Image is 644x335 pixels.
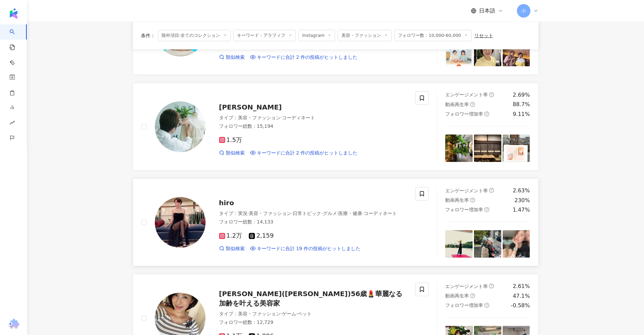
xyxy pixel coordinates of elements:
[233,30,296,41] span: キーワード：アラフィフ
[489,188,494,193] span: question-circle
[249,232,274,239] span: 2,159
[445,207,483,212] span: フォロワー増加率
[238,115,281,120] span: 美容・ファッション
[513,292,530,300] div: 47.1%
[299,30,335,41] span: Instagram
[257,245,361,252] span: キーワードに合計 19 件の投稿がヒットしました
[503,39,530,66] img: post-image
[513,111,530,118] div: 9.11%
[9,116,15,131] span: rise
[513,187,530,194] div: 2.63%
[249,211,291,216] span: 美容・ファッション
[470,102,475,107] span: question-circle
[489,284,494,288] span: question-circle
[489,92,494,97] span: question-circle
[219,219,407,225] div: フォロワー総数 ： 14,133
[513,91,530,99] div: 2.69%
[219,210,407,217] div: タイプ ：
[282,115,315,120] span: コーディネート
[219,319,407,326] div: フォロワー総数 ： 12,729
[503,230,530,258] img: post-image
[445,284,488,289] span: エンゲージメント率
[445,197,469,203] span: 動画再生率
[9,24,23,97] a: search
[474,39,501,66] img: post-image
[250,245,361,252] a: キーワードに合計 19 件の投稿がヒットしました
[503,135,530,162] img: post-image
[293,211,321,216] span: 日常トピック
[445,92,488,97] span: エンゲージメント率
[445,188,488,193] span: エンゲージメント率
[219,115,407,121] div: タイプ ：
[155,101,206,152] img: KOL Avatar
[445,39,473,66] img: post-image
[338,30,391,41] span: 美容・ファッション
[238,211,247,216] span: 実況
[8,8,19,19] img: logo icon
[445,135,473,162] img: post-image
[513,206,530,214] div: 1.47%
[362,211,363,216] span: ·
[474,230,501,258] img: post-image
[291,211,293,216] span: ·
[470,198,475,202] span: question-circle
[219,123,407,130] div: フォロワー総数 ： 15,194
[219,311,407,317] div: タイプ ：
[484,112,489,116] span: question-circle
[474,135,501,162] img: post-image
[7,319,20,330] img: chrome extension
[513,283,530,290] div: 2.61%
[297,311,312,316] span: ペット
[219,199,234,207] span: hiro
[511,302,530,309] div: -0.58%
[158,30,231,41] span: 除外項目:全てのコレクション
[257,54,358,61] span: キーワードに合計 2 件の投稿がヒットしました
[219,290,403,307] span: [PERSON_NAME]([PERSON_NAME])56歳💄華麗なる加齢を叶える美容家
[282,311,296,316] span: ゲーム
[296,311,297,316] span: ·
[338,211,362,216] span: 医療・健康
[155,197,206,248] img: KOL Avatar
[219,54,245,61] a: 類似検索
[474,33,493,38] div: リセット
[219,232,242,239] span: 1.2万
[219,137,242,144] span: 1.5万
[219,245,245,252] a: 類似検索
[247,211,249,216] span: ·
[445,293,469,298] span: 動画再生率
[226,245,245,252] span: 類似検索
[337,211,338,216] span: ·
[257,150,358,157] span: キーワードに合計 2 件の投稿がヒットしました
[219,150,245,157] a: 類似検索
[133,178,539,266] a: KOL Avatarhiroタイプ：実況·美容・ファッション·日常トピック·グルメ·医療・健康·コーディネートフォロワー総数：14,1331.2万2,159類似検索キーワードに合計 19 件の投...
[445,102,469,107] span: 動画再生率
[470,293,475,298] span: question-circle
[479,7,495,15] span: 日本語
[219,103,282,111] span: [PERSON_NAME]
[394,30,472,41] span: フォロワー数：10,000-60,000
[281,311,282,316] span: ·
[445,230,473,258] img: post-image
[141,33,155,38] span: 条件 ：
[515,197,530,204] div: 230%
[226,150,245,157] span: 類似検索
[226,54,245,61] span: 類似検索
[321,211,323,216] span: ·
[445,111,483,117] span: フォロワー増加率
[238,311,281,316] span: 美容・ファッション
[445,303,483,308] span: フォロワー増加率
[513,101,530,108] div: 88.7%
[250,54,358,61] a: キーワードに合計 2 件の投稿がヒットしました
[323,211,337,216] span: グルメ
[281,115,282,120] span: ·
[364,211,397,216] span: コーディネート
[250,150,358,157] a: キーワードに合計 2 件の投稿がヒットしました
[484,303,489,308] span: question-circle
[133,83,539,170] a: KOL Avatar[PERSON_NAME]タイプ：美容・ファッション·コーディネートフォロワー総数：15,1941.5万類似検索キーワードに合計 2 件の投稿がヒットしましたエンゲージメント...
[484,207,489,212] span: question-circle
[521,7,526,15] span: 小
